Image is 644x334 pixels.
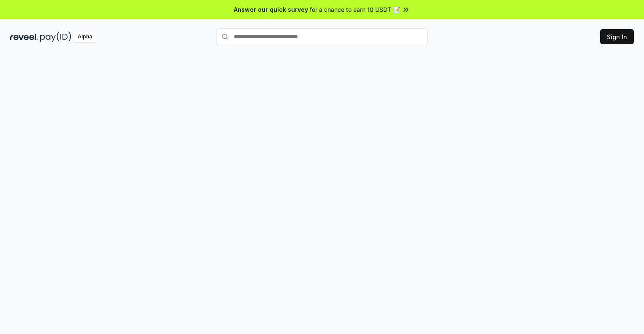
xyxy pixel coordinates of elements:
[600,29,634,44] button: Sign In
[40,32,71,42] img: pay_id
[73,32,97,42] div: Alpha
[234,5,308,14] span: Answer our quick survey
[310,5,400,14] span: for a chance to earn 10 USDT 📝
[10,32,38,42] img: reveel_dark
